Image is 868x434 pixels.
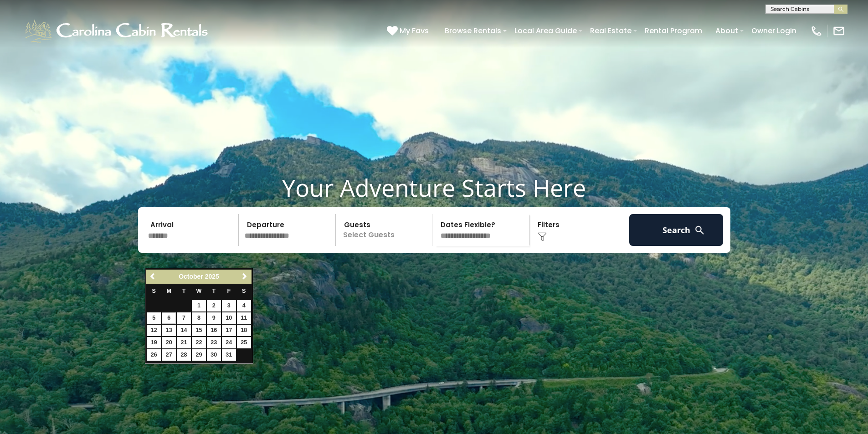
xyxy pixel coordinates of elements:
a: 11 [237,312,251,324]
a: 10 [222,312,236,324]
a: 13 [162,325,176,336]
a: 16 [207,325,221,336]
a: 25 [237,337,251,348]
span: October [179,273,203,280]
a: 30 [207,349,221,361]
a: 5 [147,312,161,324]
a: 20 [162,337,176,348]
img: White-1-1-2.png [23,17,212,45]
a: Browse Rentals [440,23,506,39]
a: Owner Login [747,23,801,39]
a: 29 [192,349,206,361]
a: 7 [177,312,191,324]
span: Sunday [152,288,156,294]
a: 21 [177,337,191,348]
a: 17 [222,325,236,336]
a: 1 [192,300,206,311]
span: Wednesday [196,288,202,294]
a: 28 [177,349,191,361]
a: 3 [222,300,236,311]
a: Previous [147,271,159,282]
a: 14 [177,325,191,336]
a: 6 [162,312,176,324]
img: phone-regular-white.png [810,25,823,37]
span: 2025 [205,273,219,280]
a: 15 [192,325,206,336]
img: filter--v1.png [538,232,547,241]
a: 18 [237,325,251,336]
a: 2 [207,300,221,311]
a: My Favs [387,25,431,37]
img: search-regular-white.png [694,225,705,236]
span: Thursday [212,288,216,294]
a: 19 [147,337,161,348]
span: Saturday [242,288,246,294]
a: 9 [207,312,221,324]
h1: Your Adventure Starts Here [7,174,861,202]
a: 24 [222,337,236,348]
span: My Favs [400,25,429,36]
a: 27 [162,349,176,361]
a: 26 [147,349,161,361]
p: Select Guests [339,214,432,246]
a: About [711,23,743,39]
a: Real Estate [586,23,636,39]
a: Next [239,271,251,282]
a: 22 [192,337,206,348]
span: Friday [227,288,231,294]
button: Search [629,214,724,246]
span: Next [241,273,248,280]
a: 4 [237,300,251,311]
img: mail-regular-white.png [832,25,845,37]
a: 12 [147,325,161,336]
a: 23 [207,337,221,348]
a: Rental Program [640,23,707,39]
span: Tuesday [182,288,186,294]
a: 8 [192,312,206,324]
a: 31 [222,349,236,361]
a: Local Area Guide [510,23,581,39]
span: Previous [149,273,157,280]
span: Monday [166,288,171,294]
